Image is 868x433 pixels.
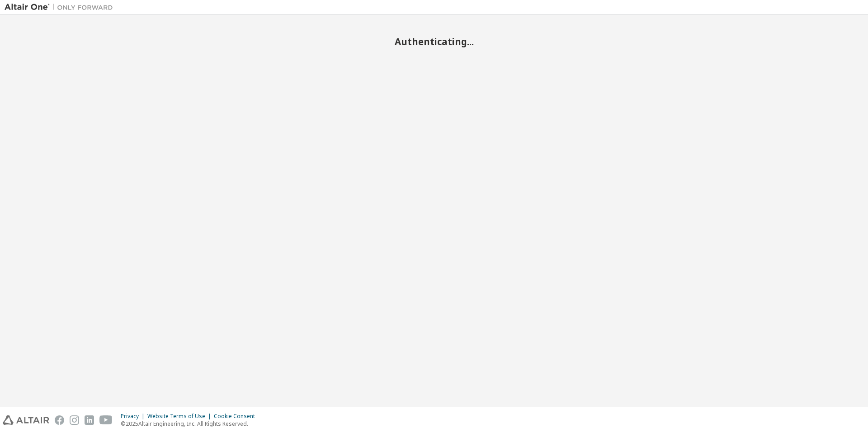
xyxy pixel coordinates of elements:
[121,413,147,420] div: Privacy
[85,415,94,425] img: linkedin.svg
[121,420,260,428] p: © 2025 Altair Engineering, Inc. All Rights Reserved.
[147,413,214,420] div: Website Terms of Use
[55,415,64,425] img: facebook.svg
[99,415,113,425] img: youtube.svg
[214,413,260,420] div: Cookie Consent
[5,36,863,47] h2: Authenticating...
[3,415,49,425] img: altair_logo.svg
[70,415,79,425] img: instagram.svg
[5,3,118,12] img: Altair One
